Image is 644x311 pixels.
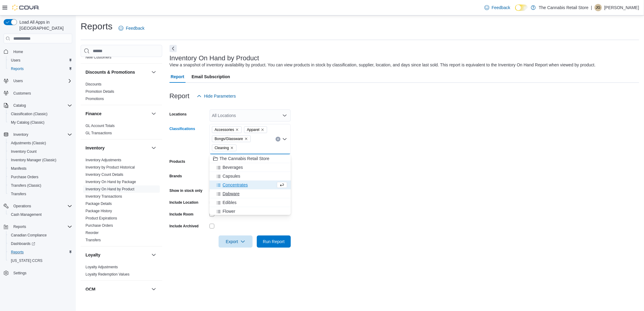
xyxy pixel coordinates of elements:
span: Bongs/Glassware [215,136,243,142]
h3: Inventory On Hand by Product [169,55,259,62]
a: Loyalty Redemption Values [86,272,129,276]
button: Home [1,47,75,56]
button: The Cannabis Retail Store [210,154,291,163]
span: Accessories [215,127,234,133]
span: Apparel [244,126,267,133]
span: Catalog [13,103,26,108]
a: GL Account Totals [86,124,115,128]
span: Inventory Manager (Classic) [8,156,72,164]
span: Reports [11,223,72,230]
span: Feedback [126,25,144,31]
button: Finance [150,110,157,117]
button: Concentrates [210,181,291,189]
span: Dashboards [8,240,72,247]
a: Purchase Orders [86,223,113,228]
a: Discounts [86,82,102,86]
span: Loyalty Adjustments [86,265,118,269]
p: The Cannabis Retail Store [539,4,589,11]
span: GL Transactions [86,131,112,135]
button: Open list of options [282,113,287,118]
p: [PERSON_NAME] [604,4,639,11]
label: Brands [169,174,182,179]
button: Inventory [1,130,75,139]
span: Bongs/Glassware [212,135,251,142]
span: Users [11,58,20,63]
button: OCM [86,286,149,292]
span: Inventory Manager (Classic) [11,158,56,162]
a: Transfers (Classic) [8,182,44,189]
a: Inventory Adjustments [86,158,121,162]
span: Inventory [13,132,28,137]
h1: Reports [81,20,112,32]
button: Finance [86,111,149,117]
span: Manifests [11,166,26,171]
button: Remove Apparel from selection in this group [261,128,264,132]
a: Inventory Count [8,148,39,155]
span: Report [171,71,184,83]
button: Edibles [210,198,291,207]
div: Finance [81,122,162,139]
button: My Catalog (Classic) [6,118,75,127]
button: Canadian Compliance [6,231,75,239]
a: Feedback [116,22,147,34]
span: Reports [8,65,72,72]
a: Users [8,57,23,64]
button: Inventory [150,144,157,152]
button: Adjustments (Classic) [6,139,75,147]
span: Purchase Orders [8,173,72,181]
span: Feedback [492,5,510,11]
button: Catalog [1,101,75,110]
a: Dashboards [6,239,75,248]
button: Inventory Count [6,147,75,156]
a: Inventory On Hand by Package [86,180,136,184]
button: Discounts & Promotions [86,69,149,75]
span: Transfers [11,192,26,196]
span: Inventory On Hand by Product [86,187,134,192]
span: The Cannabis Retail Store [220,155,269,162]
span: Discounts [86,82,102,87]
button: Clear input [276,137,280,142]
button: Users [11,77,25,85]
span: Package Details [86,201,112,206]
a: Reorder [86,231,99,235]
button: Hide Parameters [194,90,238,102]
h3: Inventory [86,145,105,151]
span: Apparel [247,127,259,133]
button: Flower [210,207,291,216]
span: Users [8,57,72,64]
span: Edibles [223,199,236,206]
span: Inventory Count Details [86,172,123,177]
span: Beverages [223,164,243,170]
span: Inventory Count [11,149,37,154]
span: Transfers [86,238,101,242]
span: Cleaning [215,145,229,151]
button: Remove Cleaning from selection in this group [230,146,234,150]
button: Reports [6,248,75,256]
span: Reorder [86,230,99,235]
span: Accessories [212,126,242,133]
a: My Catalog (Classic) [8,119,47,126]
span: Operations [13,204,31,209]
span: Adjustments (Classic) [8,139,72,147]
label: Include Location [169,200,198,205]
span: Promotions [86,96,104,101]
span: Reports [11,250,24,255]
span: Flower [223,208,235,214]
span: Purchase Orders [86,223,113,228]
span: GL Account Totals [86,123,115,128]
div: Discounts & Promotions [81,81,162,105]
button: Settings [1,269,75,277]
a: Classification (Classic) [8,110,50,118]
a: Customers [11,90,33,97]
span: Reports [13,224,26,229]
span: Washington CCRS [8,257,72,264]
button: Users [1,77,75,85]
button: Export [219,236,253,248]
a: Home [11,48,25,55]
span: Home [13,49,23,54]
a: Product Expirations [86,216,117,220]
a: Reports [8,249,26,256]
button: Beverages [210,163,291,172]
button: Purchase Orders [6,173,75,181]
a: Loyalty Adjustments [86,265,118,269]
